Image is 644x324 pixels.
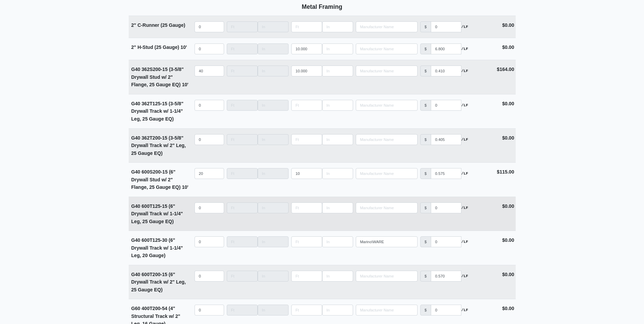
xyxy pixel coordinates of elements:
[431,100,461,111] input: manufacturer
[420,21,431,32] div: $
[322,236,353,247] input: Length
[131,237,183,258] strong: G40 600T125-30 (6" Drywall Track w/ 1-1/4" Leg, 20 Gauge)
[461,307,468,313] strong: /LF
[356,134,418,145] input: Search
[291,236,322,247] input: Length
[258,271,289,282] input: Length
[322,43,353,54] input: Length
[420,305,431,316] div: $
[181,44,187,50] span: 10'
[195,66,224,76] input: quantity
[431,168,461,179] input: manufacturer
[431,236,461,247] input: manufacturer
[195,134,224,145] input: quantity
[195,202,224,213] input: quantity
[502,272,514,277] strong: $0.00
[502,22,514,28] strong: $0.00
[322,271,353,282] input: Length
[195,100,224,111] input: quantity
[431,66,461,76] input: manufacturer
[227,271,258,282] input: Length
[195,305,224,316] input: quantity
[356,43,418,54] input: Search
[131,67,188,87] strong: G40 362S200-15 (3-5/8" Drywall Stud w/ 2" Flange, 25 Gauge EQ)
[431,271,461,282] input: manufacturer
[195,43,224,54] input: quantity
[291,43,322,54] input: Length
[461,137,468,143] strong: /LF
[461,205,468,211] strong: /LF
[461,170,468,177] strong: /LF
[131,101,184,122] strong: G40 362T125-15 (3-5/8" Drywall Track w/ 1-1/4" Leg, 25 Gauge EQ)
[322,168,353,179] input: Length
[291,21,322,32] input: Length
[461,46,468,52] strong: /LF
[431,21,461,32] input: manufacturer
[420,202,431,213] div: $
[291,134,322,145] input: Length
[502,44,514,50] strong: $0.00
[131,22,185,28] strong: 2" C-Runner (25 Gauge)
[291,66,322,76] input: Length
[420,100,431,111] div: $
[356,100,418,111] input: Search
[502,237,514,243] strong: $0.00
[258,21,289,32] input: Length
[502,135,514,141] strong: $0.00
[356,66,418,76] input: Search
[302,3,342,10] b: Metal Framing
[461,24,468,30] strong: /LF
[502,101,514,106] strong: $0.00
[502,203,514,209] strong: $0.00
[356,21,418,32] input: Search
[322,202,353,213] input: Length
[431,202,461,213] input: manufacturer
[258,168,289,179] input: Length
[258,134,289,145] input: Length
[461,102,468,108] strong: /LF
[420,271,431,282] div: $
[227,21,258,32] input: Length
[497,67,514,72] strong: $164.00
[258,305,289,316] input: Length
[227,168,258,179] input: Length
[258,100,289,111] input: Length
[291,168,322,179] input: Length
[356,202,418,213] input: Search
[195,21,224,32] input: quantity
[322,305,353,316] input: Length
[258,236,289,247] input: Length
[258,43,289,54] input: Length
[227,134,258,145] input: Length
[420,134,431,145] div: $
[227,66,258,76] input: Length
[195,271,224,282] input: quantity
[431,134,461,145] input: manufacturer
[356,271,418,282] input: Search
[420,236,431,247] div: $
[258,202,289,213] input: Length
[461,68,468,74] strong: /LF
[227,100,258,111] input: Length
[227,305,258,316] input: Length
[356,168,418,179] input: Search
[131,272,186,292] strong: G40 600T200-15 (6" Drywall Track w/ 2" Leg, 25 Gauge EQ)
[131,44,187,50] strong: 2" H-Stud (25 Gauge)
[420,43,431,54] div: $
[356,305,418,316] input: Search
[258,66,289,76] input: Length
[420,168,431,179] div: $
[322,134,353,145] input: Length
[420,66,431,76] div: $
[195,236,224,247] input: quantity
[195,168,224,179] input: quantity
[182,82,188,87] span: 10'
[431,305,461,316] input: manufacturer
[497,169,514,175] strong: $115.00
[502,306,514,311] strong: $0.00
[227,202,258,213] input: Length
[322,100,353,111] input: Length
[131,203,183,224] strong: G40 600T125-15 (6" Drywall Track w/ 1-1/4" Leg, 25 Gauge EQ)
[322,66,353,76] input: Length
[461,239,468,245] strong: /LF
